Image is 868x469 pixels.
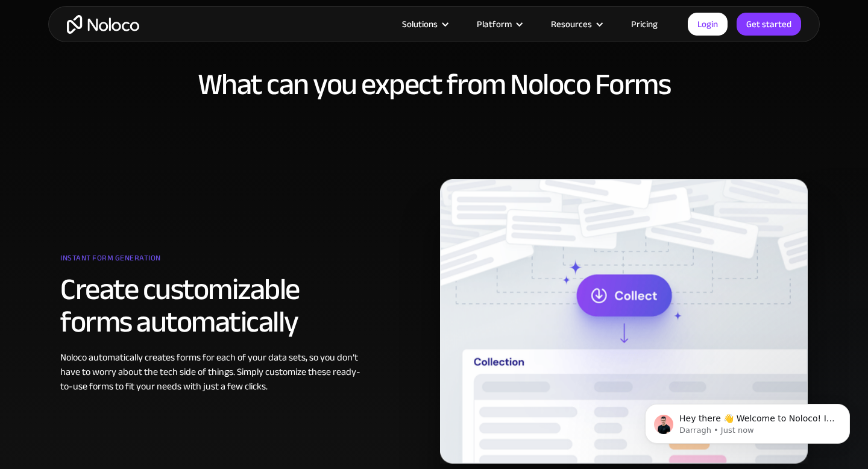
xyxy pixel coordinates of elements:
[60,68,808,101] h2: What can you expect from Noloco Forms
[688,13,728,36] a: Login
[536,16,616,32] div: Resources
[60,273,365,338] h2: Create customizable forms automatically
[551,16,592,32] div: Resources
[737,13,801,36] a: Get started
[60,249,365,273] div: Instant form generation
[627,379,868,463] iframe: Intercom notifications message
[402,16,438,32] div: Solutions
[477,16,512,32] div: Platform
[462,16,536,32] div: Platform
[387,16,462,32] div: Solutions
[616,16,673,32] a: Pricing
[60,350,365,394] div: Noloco automatically creates forms for each of your data sets, so you don’t have to worry about t...
[67,15,139,34] a: home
